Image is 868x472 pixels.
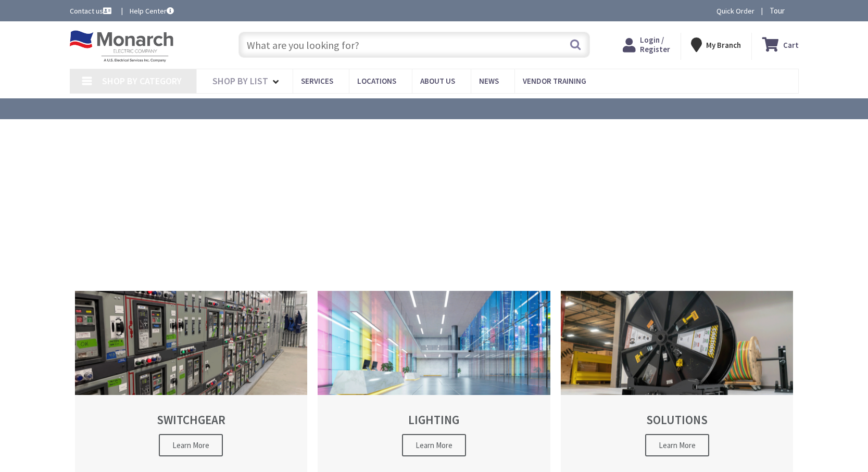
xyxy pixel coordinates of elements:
[420,76,455,86] span: About Us
[212,75,268,87] span: Shop By List
[93,413,290,426] h2: SWITCHGEAR
[479,76,499,86] span: News
[691,35,741,54] div: My Branch
[762,35,799,54] a: Cart
[523,76,586,86] span: Vendor Training
[130,6,174,16] a: Help Center
[70,6,114,16] a: Contact us
[783,35,799,54] strong: Cart
[640,35,670,54] span: Login / Register
[159,434,223,456] span: Learn More
[301,76,333,86] span: Services
[706,40,741,50] strong: My Branch
[579,413,775,426] h2: SOLUTIONS
[402,434,466,456] span: Learn More
[770,6,796,16] span: Tour
[645,434,709,456] span: Learn More
[102,75,182,87] span: Shop By Category
[238,32,590,58] input: What are you looking for?
[716,6,754,16] a: Quick Order
[623,35,670,54] a: Login / Register
[70,30,174,62] img: Monarch Electric Company
[357,76,396,86] span: Locations
[336,413,532,426] h2: LIGHTING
